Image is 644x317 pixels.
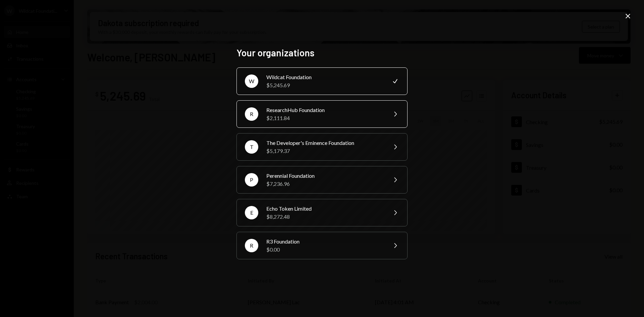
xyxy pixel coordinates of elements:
div: ResearchHub Foundation [266,106,383,114]
div: Echo Token Limited [266,205,383,213]
div: $5,245.69 [266,81,383,89]
div: P [245,173,258,187]
div: The Developer's Eminence Foundation [266,139,383,147]
button: RR3 Foundation$0.00 [236,232,408,259]
div: R3 Foundation [266,237,383,246]
div: $7,236.96 [266,180,383,188]
div: Perennial Foundation [266,172,383,180]
button: WWildcat Foundation$5,245.69 [236,67,408,95]
button: RResearchHub Foundation$2,111.84 [236,100,408,128]
div: Wildcat Foundation [266,73,383,81]
div: $8,272.48 [266,213,383,221]
button: EEcho Token Limited$8,272.48 [236,199,408,226]
div: $2,111.84 [266,114,383,122]
h2: Your organizations [236,46,408,59]
div: E [245,206,258,219]
button: TThe Developer's Eminence Foundation$5,179.37 [236,133,408,161]
div: $0.00 [266,246,383,254]
div: T [245,140,258,154]
button: PPerennial Foundation$7,236.96 [236,166,408,194]
div: $5,179.37 [266,147,383,155]
div: W [245,74,258,88]
div: R [245,107,258,121]
div: R [245,239,258,252]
